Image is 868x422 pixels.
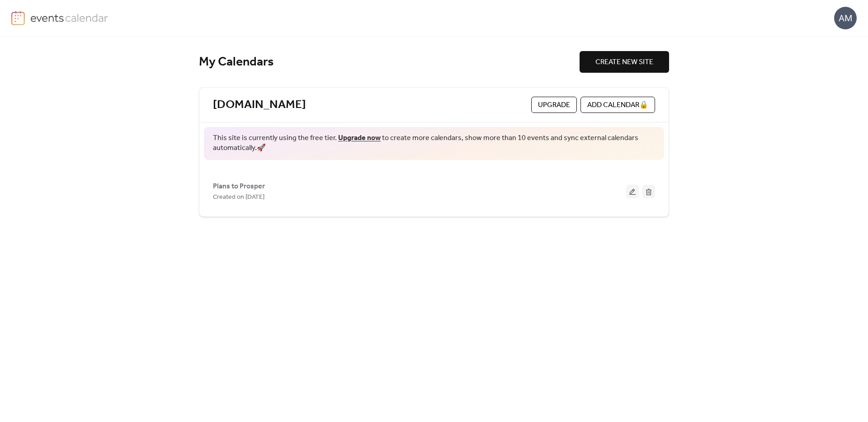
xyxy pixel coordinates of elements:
div: My Calendars [199,54,580,70]
button: CREATE NEW SITE [580,51,669,73]
span: CREATE NEW SITE [595,57,653,68]
span: Upgrade [538,100,570,111]
button: Upgrade [531,97,577,113]
span: Plans to Prosper [213,181,265,192]
a: Upgrade now [338,131,381,145]
a: [DOMAIN_NAME] [213,98,306,113]
img: logo [11,11,25,25]
img: logo-type [30,11,108,24]
a: Plans to Prosper [213,184,265,189]
span: Created on [DATE] [213,192,264,203]
span: This site is currently using the free tier. to create more calendars, show more than 10 events an... [213,133,655,154]
div: AM [834,7,857,29]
